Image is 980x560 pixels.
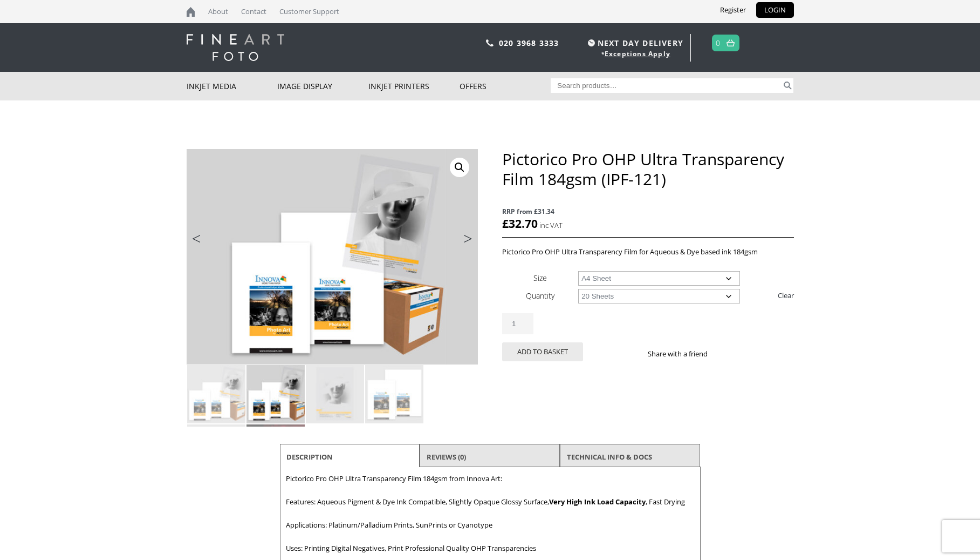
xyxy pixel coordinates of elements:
p: Applications: Platinum/Palladium Prints, SunPrints or Cyanotype [286,519,695,531]
button: Add to basket [502,342,583,361]
img: time.svg [588,39,595,46]
img: logo-white.svg [187,34,284,61]
a: Inkjet Printers [368,72,460,100]
label: Quantity [526,291,554,301]
a: Offers [460,72,551,100]
a: Register [712,2,754,18]
img: twitter sharing button [734,349,742,358]
a: Image Display [277,72,368,100]
input: Product quantity [502,313,533,334]
a: View full-screen image gallery [450,158,469,177]
img: Pictorico Pro OHP Ultra Transparency Film 184gsm (IPF-121) [187,365,245,423]
a: 020 3968 3333 [499,38,559,48]
a: Exceptions Apply [605,49,670,58]
input: Search products… [551,78,782,93]
a: TECHNICAL INFO & DOCS [567,447,652,467]
a: Clear options [778,287,794,304]
span: £ [502,216,509,231]
img: phone.svg [486,39,494,46]
h1: Pictorico Pro OHP Ultra Transparency Film 184gsm (IPF-121) [502,149,793,189]
span: RRP from £31.34 [502,205,793,218]
img: Pictorico Pro OHP Ultra Transparency Film 184gsm (IPF-121) - Image 6 [246,424,305,483]
img: Pictorico Pro OHP Ultra Transparency Film 184gsm (IPF-121) - Image 2 [246,365,305,423]
p: Pictorico Pro OHP Ultra Transparency Film 184gsm from Innova Art: [286,473,695,485]
img: Pictorico Pro OHP Ultra Transparency Film 184gsm (IPF-121) - Image 5 [187,424,245,483]
span: NEXT DAY DELIVERY [585,37,683,49]
a: LOGIN [756,2,794,18]
img: Pictorico Pro OHP Ultra Transparency Film 184gsm (IPF-121) - Image 4 [365,365,423,423]
p: Uses: Printing Digital Negatives, Print Professional Quality OHP Transparencies [286,542,695,555]
img: Pictorico Pro OHP Ultra Transparency Film 184gsm (IPF-121) - Image 2 [187,149,478,365]
bdi: 32.70 [502,216,538,231]
a: Inkjet Media [187,72,278,100]
a: Description [286,447,333,467]
p: Pictorico Pro OHP Ultra Transparency Film for Aqueous & Dye based ink 184gsm [502,246,793,258]
button: Search [782,78,794,93]
img: Pictorico Pro OHP Ultra Transparency Film 184gsm (IPF-121) - Image 3 [306,365,364,423]
strong: Very High Ink Load Capacity [549,497,646,507]
img: email sharing button [746,349,755,358]
img: basket.svg [727,39,735,46]
a: Reviews (0) [427,447,466,467]
img: facebook sharing button [721,349,729,358]
a: 0 [716,35,721,51]
p: Share with a friend [648,348,721,360]
p: Features: Aqueous Pigment & Dye Ink Compatible, Slightly Opaque Glossy Surface, , Fast Drying [286,496,695,508]
label: Size [533,273,547,283]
